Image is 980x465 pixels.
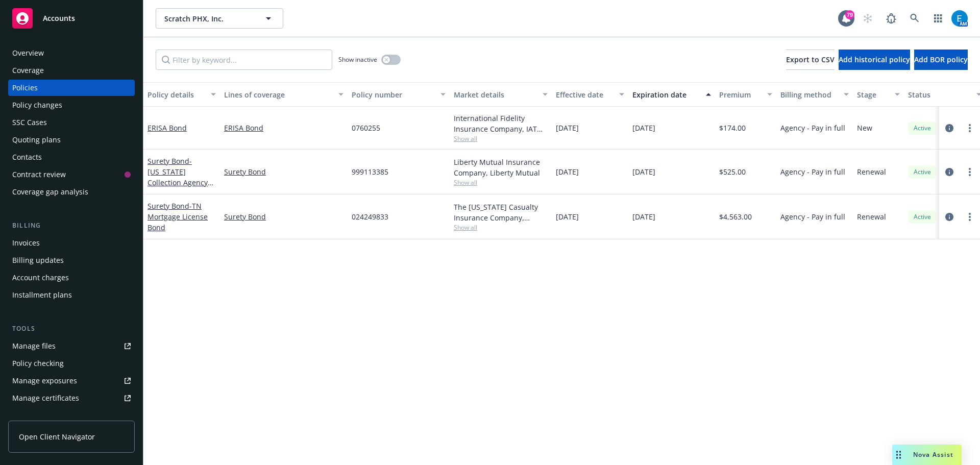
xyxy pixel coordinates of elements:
a: SSC Cases [8,114,135,131]
a: ERISA Bond [148,123,187,133]
div: Market details [454,89,536,100]
button: Export to CSV [786,50,835,70]
a: Account charges [8,270,135,286]
div: Lines of coverage [224,89,332,100]
div: Manage certificates [12,390,79,406]
div: Billing [8,221,135,231]
a: Coverage [8,62,135,79]
div: Status [908,89,970,100]
div: Policy checking [12,355,64,372]
div: Policy details [148,89,205,100]
div: Coverage gap analysis [12,184,88,200]
a: Quoting plans [8,132,135,148]
a: Coverage gap analysis [8,184,135,200]
button: Billing method [776,82,853,107]
span: Show all [454,178,548,187]
span: $525.00 [719,166,746,177]
a: Report a Bug [881,8,901,29]
span: Show all [454,134,548,143]
button: Add BOR policy [914,50,968,70]
div: Expiration date [632,89,700,100]
div: Stage [857,89,889,100]
div: Policies [12,80,38,96]
div: Contacts [12,149,42,165]
span: 999113385 [352,166,388,177]
a: Manage claims [8,407,135,424]
div: Policy number [352,89,434,100]
span: [DATE] [632,166,655,177]
button: Stage [853,82,904,107]
span: - [US_STATE] Collection Agency Bond [148,156,213,198]
span: [DATE] [556,211,579,222]
div: Contract review [12,166,66,183]
div: 79 [845,10,854,19]
button: Premium [715,82,776,107]
div: Manage files [12,338,56,354]
a: circleInformation [943,122,955,134]
button: Market details [450,82,552,107]
span: Export to CSV [786,55,835,64]
input: Filter by keyword... [156,50,332,70]
span: $174.00 [719,123,746,133]
a: Contract review [8,166,135,183]
span: $4,563.00 [719,211,752,222]
span: 024249833 [352,211,388,222]
button: Effective date [552,82,628,107]
div: Quoting plans [12,132,61,148]
a: Overview [8,45,135,61]
a: more [964,166,976,178]
button: Nova Assist [892,445,962,465]
div: SSC Cases [12,114,47,131]
div: Invoices [12,235,40,251]
a: circleInformation [943,166,955,178]
span: [DATE] [632,123,655,133]
div: Billing method [780,89,838,100]
a: Contacts [8,149,135,165]
a: Manage exposures [8,373,135,389]
a: Manage certificates [8,390,135,406]
a: Accounts [8,4,135,33]
span: Nova Assist [913,450,953,459]
a: Switch app [928,8,948,29]
button: Expiration date [628,82,715,107]
span: Renewal [857,166,886,177]
a: Surety Bond [224,166,344,177]
div: Manage claims [12,407,64,424]
div: Billing updates [12,252,64,268]
a: more [964,122,976,134]
div: Installment plans [12,287,72,303]
span: Agency - Pay in full [780,211,845,222]
span: Add BOR policy [914,55,968,64]
button: Policy number [348,82,450,107]
button: Lines of coverage [220,82,348,107]
span: Accounts [43,14,75,22]
span: Renewal [857,211,886,222]
button: Add historical policy [839,50,910,70]
span: Show inactive [338,55,377,64]
img: photo [951,10,968,27]
div: International Fidelity Insurance Company, IAT Insurance Group [454,113,548,134]
span: [DATE] [556,123,579,133]
div: Premium [719,89,761,100]
div: Liberty Mutual Insurance Company, Liberty Mutual [454,157,548,178]
div: The [US_STATE] Casualty Insurance Company, Liberty Mutual [454,202,548,223]
div: Policy changes [12,97,62,113]
span: Show all [454,223,548,232]
div: Coverage [12,62,44,79]
span: Active [912,124,933,133]
a: Surety Bond [148,156,208,198]
span: - TN Mortgage License Bond [148,201,208,232]
button: Scratch PHX, Inc. [156,8,283,29]
a: Billing updates [8,252,135,268]
a: ERISA Bond [224,123,344,133]
div: Manage exposures [12,373,77,389]
div: Effective date [556,89,613,100]
span: [DATE] [632,211,655,222]
a: Search [904,8,925,29]
a: Invoices [8,235,135,251]
span: Agency - Pay in full [780,123,845,133]
a: Installment plans [8,287,135,303]
span: [DATE] [556,166,579,177]
span: Active [912,167,933,177]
